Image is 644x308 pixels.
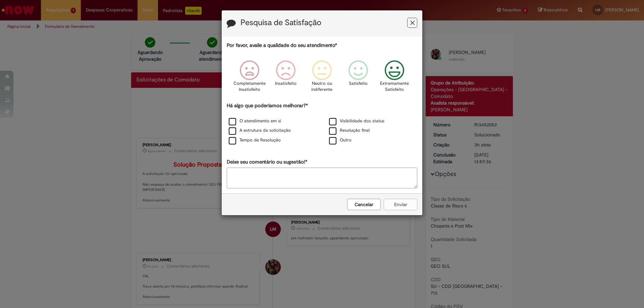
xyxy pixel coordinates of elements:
label: Outro [329,137,352,143]
div: Insatisfeito [269,55,303,101]
p: Completamente Insatisfeito [233,80,266,93]
button: Cancelar [347,199,381,210]
label: Pesquisa de Satisfação [240,18,321,27]
div: Há algo que poderíamos melhorar?* [227,102,417,145]
div: Extremamente Satisfeito [377,55,412,101]
div: Completamente Insatisfeito [232,55,266,101]
label: Resolução final [329,127,370,134]
p: Satisfeito [349,80,368,87]
p: Extremamente Satisfeito [380,80,409,93]
label: Visibilidade dos status [329,118,384,124]
label: Tempo de Resolução [229,137,281,143]
label: A estrutura da solicitação [229,127,291,134]
label: Por favor, avalie a qualidade do seu atendimento* [227,42,337,49]
p: Insatisfeito [275,80,297,87]
div: Satisfeito [341,55,375,101]
p: Neutro ou indiferente [310,80,334,93]
label: O atendimento em si [229,118,281,124]
label: Deixe seu comentário ou sugestão!* [227,159,307,166]
div: Neutro ou indiferente [305,55,339,101]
